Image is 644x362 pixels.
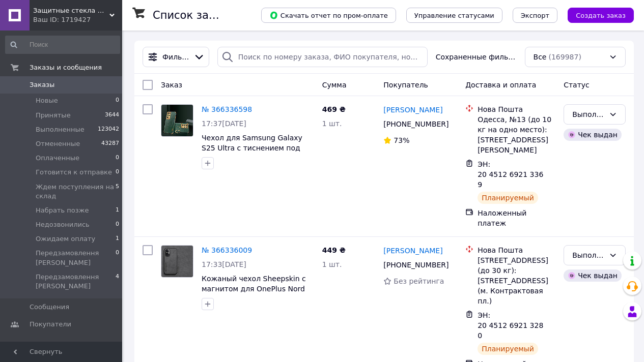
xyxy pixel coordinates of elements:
[36,206,89,215] span: Набрать позже
[5,36,120,54] input: Поиск
[478,245,555,255] div: Нова Пошта
[478,311,543,340] span: ЭН: 20 4512 6921 3280
[161,246,193,277] img: Фото товару
[116,206,119,215] span: 1
[478,160,543,189] span: ЭН: 20 4512 6921 3369
[36,220,90,229] span: Недозвонились
[161,81,182,89] span: Заказ
[406,8,502,23] button: Управление статусами
[513,8,557,23] button: Экспорт
[383,81,428,89] span: Покупатель
[564,269,622,282] div: Чек выдан
[576,12,626,19] span: Создать заказ
[568,8,634,23] button: Создать заказ
[202,119,246,128] span: 17:37[DATE]
[217,47,428,67] input: Поиск по номеру заказа, ФИО покупателя, номеру телефона, Email, номеру накладной
[478,255,555,306] div: [STREET_ADDRESS] (до 30 кг): [STREET_ADDRESS] (м. Контрактовая пл.)
[436,52,517,62] span: Сохраненные фильтры:
[30,80,54,89] span: Заказы
[36,183,116,201] span: Ждем поступления на склад
[98,125,119,134] span: 123042
[101,139,119,148] span: 43287
[153,9,240,21] h1: Список заказов
[202,246,252,254] a: № 366336009
[478,104,555,114] div: Нова Пошта
[564,81,590,89] span: Статус
[394,136,409,144] span: 73%
[30,320,71,329] span: Покупатели
[322,260,342,268] span: 1 шт.
[161,245,193,278] a: Фото товару
[521,12,549,19] span: Экспорт
[478,192,538,204] div: Планируемый
[478,343,538,355] div: Планируемый
[548,53,581,61] span: (169987)
[383,105,442,115] a: [PERSON_NAME]
[478,114,555,155] div: Одесса, №13 (до 10 кг на одно место): [STREET_ADDRESS][PERSON_NAME]
[36,125,85,134] span: Выполненные
[36,96,58,105] span: Новые
[202,134,302,183] a: Чехол для Samsung Galaxy S25 Ultra с тиснением под кожу крокодила и магнитным держателем Green
[322,119,342,128] span: 1 шт.
[261,8,396,23] button: Скачать отчет по пром-оплате
[116,273,119,291] span: 4
[33,6,109,15] span: Защитные стекла Moколо
[381,258,449,272] div: [PHONE_NUMBER]
[269,11,388,20] span: Скачать отчет по пром-оплате
[116,249,119,267] span: 0
[381,117,449,131] div: [PHONE_NUMBER]
[202,275,306,303] a: Кожаный чехол Sheepskin с магнитом для OnePlus Nord [DATE] Lite
[564,129,622,141] div: Чек выдан
[116,168,119,177] span: 0
[36,111,71,120] span: Принятые
[394,277,444,285] span: Без рейтинга
[383,246,442,256] a: [PERSON_NAME]
[572,109,605,120] div: Выполнен
[534,52,547,62] span: Все
[116,183,119,201] span: 5
[202,260,246,268] span: 17:33[DATE]
[116,96,119,105] span: 0
[572,250,605,261] div: Выполнен
[478,208,555,228] div: Наложенный платеж
[36,249,116,267] span: Передзамовлення [PERSON_NAME]
[30,303,69,312] span: Сообщения
[36,139,80,148] span: Отмененные
[414,12,494,19] span: Управление статусами
[36,154,79,163] span: Оплаченные
[322,246,346,254] span: 449 ₴
[30,63,102,72] span: Заказы и сообщения
[36,168,112,177] span: Готовится к отправке
[116,154,119,163] span: 0
[36,234,95,244] span: Ожидаем оплату
[36,273,116,291] span: Передзамовлення [PERSON_NAME]
[161,105,193,136] img: Фото товару
[116,234,119,244] span: 1
[322,81,347,89] span: Сумма
[161,104,193,137] a: Фото товару
[557,11,634,19] a: Создать заказ
[105,111,119,120] span: 3644
[465,81,536,89] span: Доставка и оплата
[202,105,252,113] a: № 366336598
[116,220,119,229] span: 0
[162,52,189,62] span: Фильтры
[33,15,122,24] div: Ваш ID: 1719427
[322,105,346,113] span: 469 ₴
